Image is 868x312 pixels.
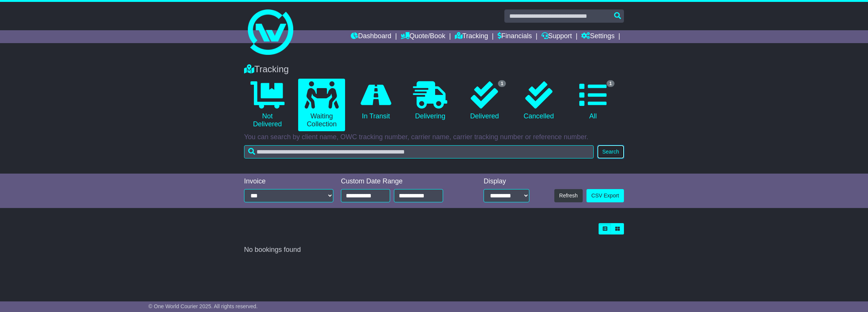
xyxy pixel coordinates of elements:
[498,80,506,87] span: 1
[461,79,508,123] a: 1 Delivered
[401,30,445,43] a: Quote/Book
[570,79,616,123] a: 1 All
[244,133,624,141] p: You can search by client name, OWC tracking number, carrier name, carrier tracking number or refe...
[554,189,583,202] button: Refresh
[351,30,391,43] a: Dashboard
[597,145,624,158] button: Search
[581,30,614,43] a: Settings
[240,64,628,75] div: Tracking
[455,30,488,43] a: Tracking
[586,189,624,202] a: CSV Export
[407,79,453,123] a: Delivering
[515,79,562,123] a: Cancelled
[353,79,399,123] a: In Transit
[484,177,529,186] div: Display
[498,30,532,43] a: Financials
[607,80,614,87] span: 1
[541,30,572,43] a: Support
[298,79,345,131] a: Waiting Collection
[341,177,462,186] div: Custom Date Range
[148,303,258,309] span: © One World Courier 2025. All rights reserved.
[244,177,333,186] div: Invoice
[244,246,624,254] div: No bookings found
[244,79,291,131] a: Not Delivered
